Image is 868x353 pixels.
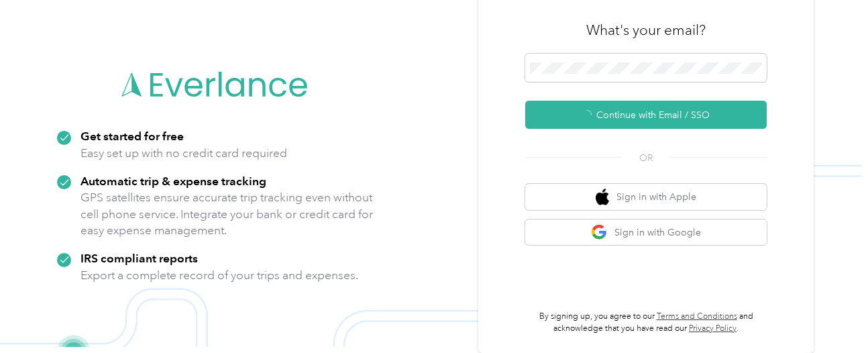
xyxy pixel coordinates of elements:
img: apple logo [596,189,609,205]
button: google logoSign in with Google [525,219,767,246]
img: google logo [591,224,608,241]
p: GPS satellites ensure accurate trip tracking even without cell phone service. Integrate your bank... [80,189,374,239]
strong: IRS compliant reports [80,251,198,265]
p: By signing up, you agree to our and acknowledge that you have read our . [525,311,767,334]
h3: What's your email? [586,21,706,40]
p: Easy set up with no credit card required [80,145,287,162]
strong: Automatic trip & expense tracking [80,174,266,188]
a: Terms and Conditions [657,311,737,321]
button: apple logoSign in with Apple [525,184,767,210]
strong: Get started for free [80,129,184,143]
span: OR [622,151,669,165]
button: Continue with Email / SSO [525,101,767,129]
a: Privacy Policy [689,323,737,334]
p: Export a complete record of your trips and expenses. [80,267,358,284]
